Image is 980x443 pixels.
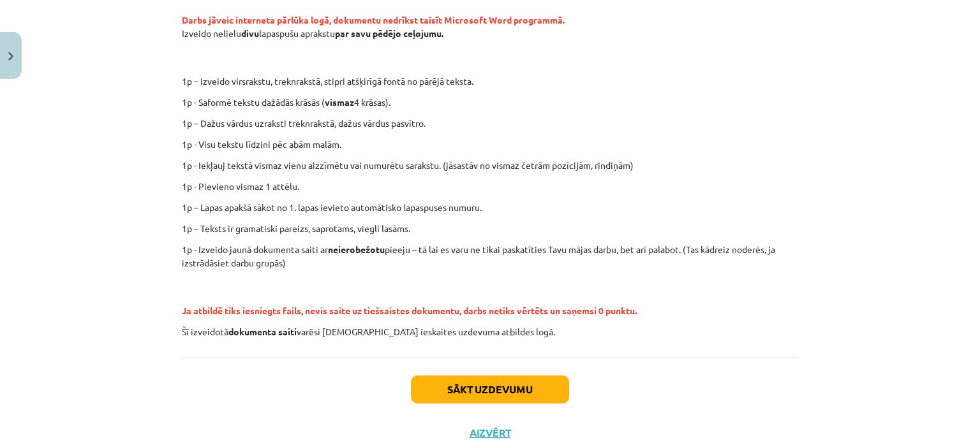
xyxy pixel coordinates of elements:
p: 1p – Izveido virsrakstu, treknrakstā, stipri atšķirīgā fontā no pārējā teksta. [254,75,810,88]
strong: divu [241,27,259,39]
img: icon-close-lesson-0947bae3869378f0d4975bcd49f059093ad1ed9edebbc8119c70593378902aed.svg [8,52,13,61]
p: Šī izveidotā varēsi [DEMOGRAPHIC_DATA] ieskaites uzdevuma atbildes logā. [182,325,798,338]
strong: Darbs jāveic interneta pārlūka logā, dokumentu nedrīkst taisīt Microsoft Word programmā. [182,14,565,25]
p: 1p - Visu tekstu līdzini pēc abām malām. [182,138,798,151]
strong: vismaz [325,96,354,108]
button: Aizvērt [466,426,514,439]
span: Ja atbildē tiks iesniegts fails, nevis saite uz tiešsaistes dokumentu, darbs netiks vērtēts un sa... [182,305,637,316]
p: 1p – Lapas apakšā sākot no 1. lapas ievieto automātisko lapaspuses numuru. [182,201,798,214]
p: 1p - Izveido jaunā dokumenta saiti ar pieeju – tā lai es varu ne tikai paskatīties Tavu mājas dar... [182,243,798,270]
p: 1p – Teksts ir gramatiski pareizs, saprotams, viegli lasāms. [182,222,798,235]
p: 1p - Iekļauj tekstā vismaz vienu aizzīmētu vai numurētu sarakstu. (jāsastāv no vismaz četrām pozī... [182,159,798,172]
p: 1p - Pievieno vismaz 1 attēlu. [182,180,798,193]
strong: dokumenta saiti [228,326,297,337]
p: 1p - Saformē tekstu dažādās krāsās ( 4 krāsas). [182,96,798,109]
p: 1p – Dažus vārdus uzraksti treknrakstā, dažus vārdus pasvītro. [182,117,798,130]
strong: neierobežotu [328,243,385,255]
strong: par savu pēdējo ceļojumu. [335,27,443,39]
button: Sākt uzdevumu [411,375,569,403]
